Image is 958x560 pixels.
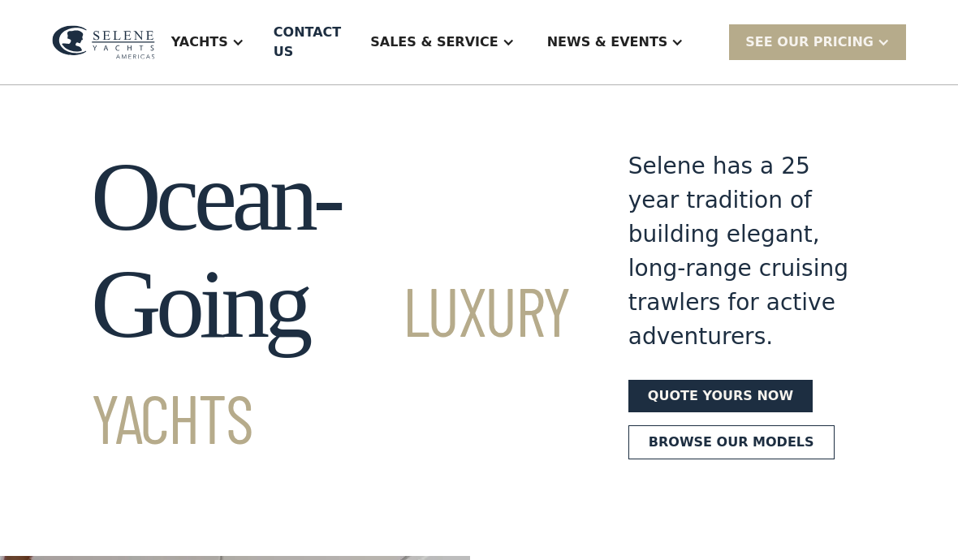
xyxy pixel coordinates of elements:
div: Yachts [155,10,261,75]
div: Contact US [274,23,341,62]
img: logo [52,25,155,58]
a: Browse our models [628,425,835,459]
div: SEE Our Pricing [729,24,906,59]
div: SEE Our Pricing [745,32,874,52]
div: Sales & Service [370,32,498,52]
span: Luxury Yachts [91,269,570,458]
a: Quote yours now [628,380,813,412]
div: Yachts [171,32,228,52]
div: News & EVENTS [531,10,701,75]
div: Selene has a 25 year tradition of building elegant, long-range cruising trawlers for active adven... [628,149,867,354]
div: News & EVENTS [547,32,668,52]
div: Sales & Service [354,10,530,75]
h1: Ocean-Going [91,144,570,465]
